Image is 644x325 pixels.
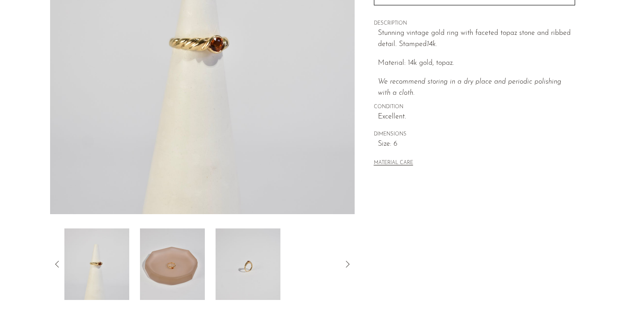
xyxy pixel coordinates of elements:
[374,20,575,28] span: DESCRIPTION
[378,58,575,69] p: Material: 14k gold, topaz.
[374,160,413,167] button: MATERIAL CARE
[216,228,280,300] img: Gold Topaz Ring
[378,78,561,97] i: We recommend storing in a dry place and periodic polishing with a cloth.
[374,131,575,139] span: DIMENSIONS
[64,228,129,300] img: Gold Topaz Ring
[140,228,205,300] img: Gold Topaz Ring
[378,111,575,123] span: Excellent.
[427,41,437,48] em: 14k.
[374,103,575,111] span: CONDITION
[378,28,575,51] p: Stunning vintage gold ring with faceted topaz stone and ribbed detail. Stamped
[378,139,575,150] span: Size: 6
